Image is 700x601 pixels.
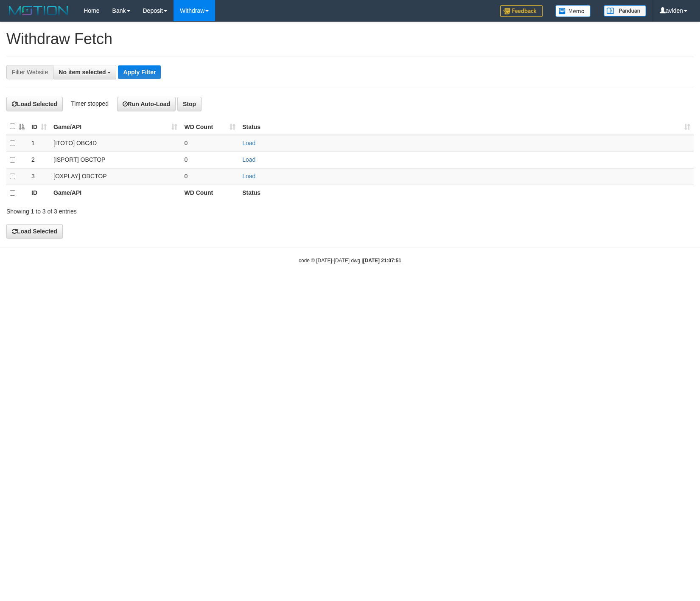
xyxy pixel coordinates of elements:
[6,31,694,48] h1: Withdraw Fetch
[50,185,181,201] th: Game/API
[177,97,202,111] button: Stop
[50,135,181,152] td: [ITOTO] OBC4D
[555,5,591,17] img: Button%20Memo.svg
[50,168,181,185] td: [OXPLAY] OBCTOP
[6,65,53,79] div: Filter Website
[53,65,116,79] button: No item selected
[28,152,50,168] td: 2
[28,168,50,185] td: 3
[117,97,176,111] button: Run Auto-Load
[28,185,50,201] th: ID
[239,118,694,135] th: Status: activate to sort column ascending
[242,140,255,146] a: Load
[50,118,181,135] th: Game/API: activate to sort column ascending
[28,135,50,152] td: 1
[6,204,286,216] div: Showing 1 to 3 of 3 entries
[118,65,161,79] button: Apply Filter
[6,224,63,239] button: Load Selected
[181,118,239,135] th: WD Count: activate to sort column ascending
[184,173,188,180] span: 0
[299,258,401,264] small: code © [DATE]-[DATE] dwg |
[59,69,106,76] span: No item selected
[242,156,255,163] a: Load
[242,173,255,180] a: Load
[184,156,188,163] span: 0
[363,258,401,264] strong: [DATE] 21:07:51
[50,152,181,168] td: [ISPORT] OBCTOP
[181,185,239,201] th: WD Count
[184,140,188,146] span: 0
[71,100,109,107] span: Timer stopped
[6,97,63,111] button: Load Selected
[28,118,50,135] th: ID: activate to sort column ascending
[604,5,646,17] img: panduan.png
[6,4,71,17] img: MOTION_logo.png
[239,185,694,201] th: Status
[500,5,543,17] img: Feedback.jpg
